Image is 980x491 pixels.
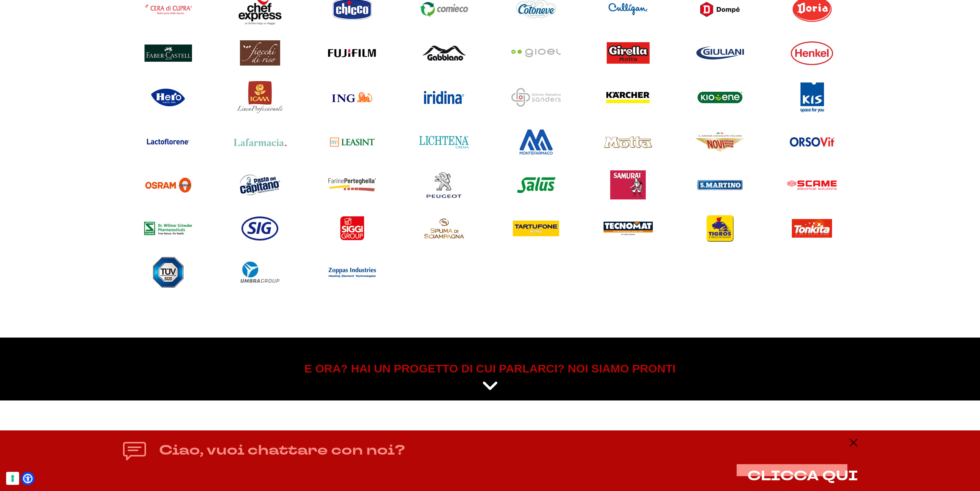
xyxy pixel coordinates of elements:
img: Girella Motta [607,42,650,64]
img: Schwabe [144,222,192,235]
img: Kioene [698,92,742,103]
img: ING [332,92,372,102]
button: CLICCA QUI [747,469,858,484]
img: Leasint [330,137,375,147]
img: Cera di Cupra [144,4,192,15]
img: Spuma di Sciampagna [424,218,464,239]
img: SIG [241,216,279,241]
img: Peugeot [426,172,462,198]
img: Cleca San Martino [697,180,743,190]
img: Icam [236,81,284,114]
img: Tonkita [792,219,832,238]
img: Istituto Helvetico Sanders [511,88,561,107]
img: Faber Castell [144,44,192,62]
img: Dompé [700,2,740,17]
img: UMBRAgroup [240,262,280,283]
img: Tartufone Motta [513,221,559,236]
img: Lactoflorene [145,134,191,150]
img: Comieco [420,2,468,17]
img: Fiocchi di riso [240,40,280,66]
img: Pasta del Capitano [240,175,280,195]
img: Novi [695,132,745,152]
img: Osram [145,178,191,193]
img: Culligan [608,3,648,16]
img: Montefarmaco [519,129,553,155]
button: Le tue preferenze relative al consenso per le tecnologie di tracciamento [6,472,19,485]
img: Hero [151,89,185,106]
img: Lichtena crema [419,136,469,148]
img: Orsovit [788,136,836,148]
img: Scame Parre [787,180,837,190]
img: Salus [517,177,555,193]
img: Giuliani [696,46,744,59]
img: Gabbiano [423,46,466,61]
span: CLICCA QUI [747,467,858,485]
a: Open Accessibility Menu [23,474,33,483]
img: Zoppas Industries [328,267,376,277]
h5: E ORA? HAI UN PROGETTO DI CUI PARLARCI? NOI SIAMO PRONTI [128,361,852,377]
img: Fujifilm [328,49,376,57]
img: Kärcher [606,92,650,103]
img: Samurai [610,170,646,199]
img: Siggi Group [340,216,364,240]
img: Motta [604,136,652,148]
img: Gioel [511,49,561,57]
img: Lafarmacia [234,138,287,146]
img: TUV [153,257,184,288]
img: Perteghella Industria Molitoria [328,178,376,191]
img: KIS [800,82,824,113]
img: Henkel [791,41,833,65]
h4: Ciao, vuoi chattare con noi? [159,441,405,460]
img: Tigros [706,215,734,242]
img: Tecnomat [603,221,653,235]
img: Iridina [424,91,464,104]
